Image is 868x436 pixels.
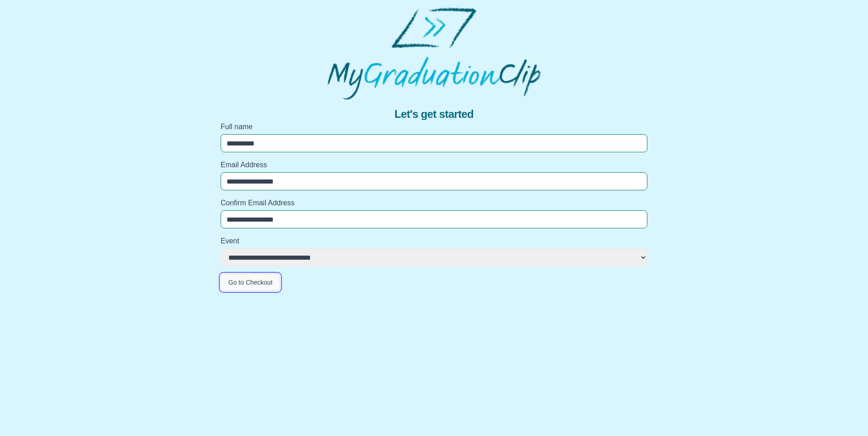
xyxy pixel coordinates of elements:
img: MyGraduationClip [327,7,541,100]
span: Let's get started [395,107,473,121]
label: Confirm Email Address [221,198,647,208]
button: Go to Checkout [221,274,280,291]
label: Full name [221,121,647,132]
label: Event [221,236,647,247]
label: Email Address [221,160,647,170]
